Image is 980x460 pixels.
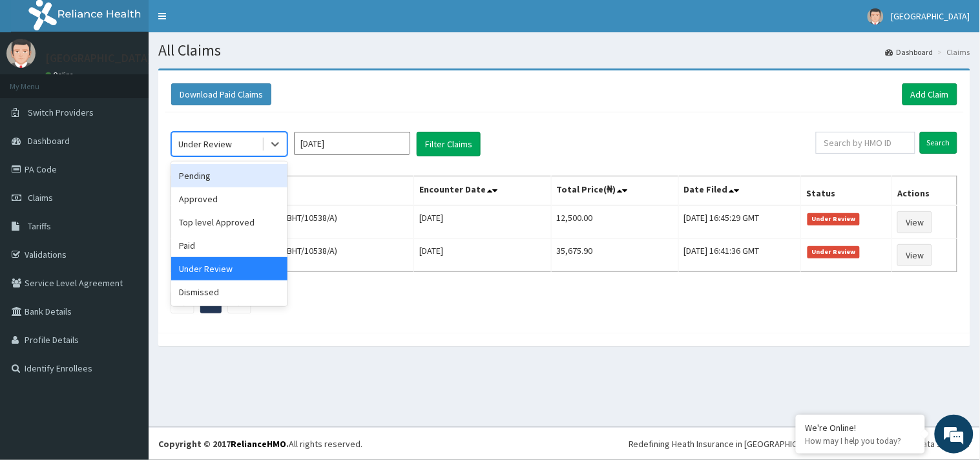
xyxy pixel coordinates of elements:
div: Minimize live chat window [212,6,243,37]
th: Status [801,176,892,206]
div: Under Review [178,138,232,151]
td: 35,675.90 [551,239,678,272]
div: Chat with us now [67,72,217,89]
img: User Image [6,39,36,68]
th: Actions [892,176,957,206]
span: Switch Providers [28,107,94,118]
h1: All Claims [158,42,970,59]
div: We're Online! [806,422,915,434]
div: Under Review [171,257,287,280]
input: Search [920,132,957,154]
span: Dashboard [28,135,70,147]
span: [GEOGRAPHIC_DATA] [891,10,970,22]
button: Filter Claims [417,132,481,156]
img: d_794563401_company_1708531726252_794563401 [24,65,52,97]
footer: All rights reserved. [149,427,980,460]
div: Approved [171,187,287,211]
div: Dismissed [171,280,287,304]
a: Add Claim [902,83,957,105]
input: Search by HMO ID [816,132,915,154]
td: [DATE] [414,239,551,272]
td: Happiness [PERSON_NAME] (BHT/10538/A) [172,205,414,239]
a: View [897,244,932,266]
span: Claims [28,192,53,204]
th: Date Filed [678,176,801,206]
a: Dashboard [886,47,933,57]
span: Under Review [808,213,860,225]
div: Top level Approved [171,211,287,234]
p: How may I help you today? [806,435,915,446]
a: RelianceHMO [231,438,286,450]
span: Under Review [808,246,860,258]
p: [GEOGRAPHIC_DATA] [45,52,152,64]
div: Paid [171,234,287,257]
th: Encounter Date [414,176,551,206]
img: User Image [868,8,884,25]
div: Redefining Heath Insurance in [GEOGRAPHIC_DATA] using Telemedicine and Data Science! [629,437,970,450]
td: 12,500.00 [551,205,678,239]
td: [DATE] [414,205,551,239]
div: Pending [171,164,287,187]
button: Download Paid Claims [171,83,271,105]
th: Total Price(₦) [551,176,678,206]
td: [DATE] 16:41:36 GMT [678,239,801,272]
textarea: Type your message and hit 'Enter' [6,315,246,361]
input: Select Month and Year [294,132,410,155]
a: View [897,211,932,233]
li: Claims [935,47,970,57]
span: Tariffs [28,220,51,232]
span: We're online! [75,144,178,275]
td: Happiness [PERSON_NAME] (BHT/10538/A) [172,239,414,272]
a: Online [45,70,76,79]
td: [DATE] 16:45:29 GMT [678,205,801,239]
th: Name [172,176,414,206]
strong: Copyright © 2017 . [158,438,289,450]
